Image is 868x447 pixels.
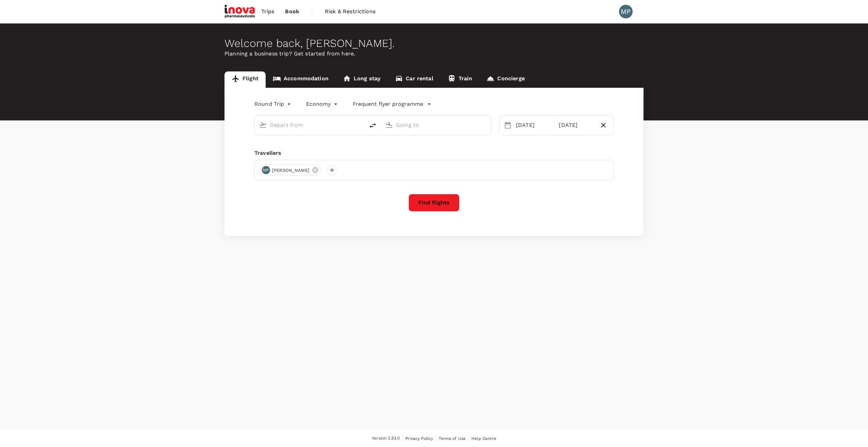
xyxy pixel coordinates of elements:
div: Economy [306,99,339,110]
a: Accommodation [266,71,336,88]
div: Travellers [254,149,614,157]
div: [DATE] [513,118,553,132]
span: Help Centre [471,436,496,441]
a: Help Centre [471,435,496,442]
p: Frequent flyer programme [353,100,423,108]
button: Open [360,124,361,126]
a: Long stay [336,71,388,88]
span: Risk & Restrictions [325,7,375,16]
a: Train [440,71,480,88]
div: Round Trip [254,99,293,110]
span: [PERSON_NAME] [268,167,314,174]
input: Depart from [270,120,350,130]
p: Planning a business trip? Get started from here. [224,50,644,58]
div: [DATE] [556,118,596,132]
span: Privacy Policy [405,436,433,441]
div: MP[PERSON_NAME] [260,165,321,176]
a: Flight [224,71,266,88]
a: Car rental [388,71,440,88]
button: Open [486,124,487,126]
span: Version 3.53.0 [372,435,400,442]
button: Frequent flyer programme [353,100,431,108]
span: Terms of Use [439,436,466,441]
input: Going to [396,120,477,130]
div: Welcome back , [PERSON_NAME] . [224,37,644,50]
span: Book [285,7,299,16]
span: Trips [261,7,274,16]
a: Terms of Use [439,435,466,442]
div: MP [619,5,633,18]
button: Find flights [408,194,460,212]
button: delete [365,117,381,134]
div: MP [262,166,270,174]
a: Concierge [479,71,532,88]
a: Privacy Policy [405,435,433,442]
img: iNova Pharmaceuticals [224,4,256,19]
